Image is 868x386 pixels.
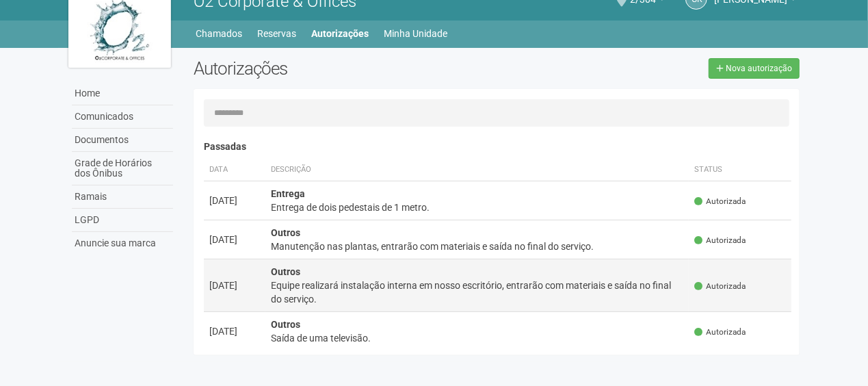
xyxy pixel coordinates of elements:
div: [DATE] [209,194,260,207]
a: Grade de Horários dos Ônibus [72,152,173,185]
a: Ramais [72,185,173,209]
strong: Entrega [271,188,305,199]
th: Status [689,159,791,181]
a: Autorizações [312,24,369,43]
strong: Outros [271,319,300,330]
strong: Outros [271,266,300,277]
div: [DATE] [209,279,260,292]
a: Home [72,82,173,105]
th: Data [204,159,265,181]
a: Comunicados [72,105,173,129]
a: Anuncie sua marca [72,232,173,255]
span: Autorizada [694,235,746,246]
a: Nova autorização [709,58,800,79]
div: Equipe realizará instalação interna em nosso escritório, entrarão com materiais e saída no final ... [271,279,684,306]
a: Chamados [196,24,243,43]
span: Autorizada [694,196,746,207]
h2: Autorizações [194,58,486,79]
a: Minha Unidade [384,24,448,43]
span: Autorizada [694,281,746,292]
h4: Passadas [204,142,792,152]
a: Documentos [72,129,173,152]
div: Manutenção nas plantas, entrarão com materiais e saída no final do serviço. [271,240,684,253]
div: Entrega de dois pedestais de 1 metro. [271,201,684,214]
div: [DATE] [209,324,260,338]
th: Descrição [265,159,689,181]
strong: Outros [271,227,300,238]
div: [DATE] [209,233,260,246]
span: Nova autorização [726,64,792,73]
span: Autorizada [694,326,746,338]
a: Reservas [258,24,297,43]
div: Saída de uma televisão. [271,331,684,345]
a: LGPD [72,209,173,232]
